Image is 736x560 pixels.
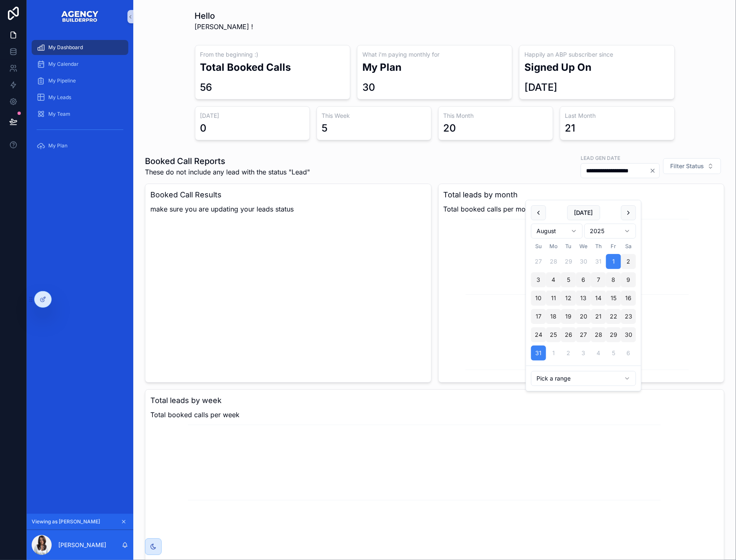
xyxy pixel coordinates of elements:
[444,217,719,377] div: chart
[606,346,621,361] button: Friday, September 5th, 2025
[531,242,636,361] table: August 2025
[546,272,561,287] button: Monday, August 4th, 2025, selected
[32,40,128,55] a: My Dashboard
[362,60,507,74] h2: My Plan
[150,410,719,420] span: Total booked calls per week
[591,254,606,269] button: Thursday, July 31st, 2025
[32,138,128,153] a: My Plan
[621,242,636,251] th: Saturday
[591,309,606,324] button: Thursday, August 21st, 2025, selected
[546,254,561,269] button: Monday, July 28th, 2025
[621,254,636,269] button: Saturday, August 2nd, 2025, selected
[48,77,76,84] span: My Pipeline
[591,242,606,251] th: Thursday
[200,81,212,94] div: 56
[150,189,426,201] h3: Booked Call Results
[531,272,546,287] button: Sunday, August 3rd, 2025, selected
[576,254,591,269] button: Wednesday, July 30th, 2025
[591,291,606,306] button: Thursday, August 14th, 2025, selected
[606,291,621,306] button: Friday, August 15th, 2025, selected
[621,272,636,287] button: Saturday, August 9th, 2025, selected
[670,162,704,170] span: Filter Status
[444,112,548,120] h3: This Month
[591,272,606,287] button: Thursday, August 7th, 2025, selected
[32,57,128,72] a: My Calendar
[524,60,669,74] h2: Signed Up On
[576,327,591,342] button: Wednesday, August 27th, 2025, selected
[322,122,328,135] div: 5
[567,205,600,220] button: [DATE]
[61,10,99,23] img: App logo
[531,371,636,386] button: Relative time
[546,327,561,342] button: Monday, August 25th, 2025, selected
[606,272,621,287] button: Friday, August 8th, 2025, selected
[48,111,70,117] span: My Team
[561,272,576,287] button: Tuesday, August 5th, 2025, selected
[621,346,636,361] button: Saturday, September 6th, 2025
[200,122,207,135] div: 0
[200,112,304,120] h3: [DATE]
[48,61,79,67] span: My Calendar
[48,44,83,51] span: My Dashboard
[606,242,621,251] th: Friday
[48,142,67,149] span: My Plan
[48,94,71,101] span: My Leads
[322,112,426,120] h3: This Week
[561,242,576,251] th: Tuesday
[576,346,591,361] button: Wednesday, September 3rd, 2025
[32,73,128,88] a: My Pipeline
[531,346,546,361] button: Sunday, August 31st, 2025, selected
[546,291,561,306] button: Monday, August 11th, 2025, selected
[591,327,606,342] button: Thursday, August 28th, 2025, selected
[546,309,561,324] button: Monday, August 18th, 2025, selected
[565,122,576,135] div: 21
[576,242,591,251] th: Wednesday
[195,10,254,22] h1: Hello
[145,155,310,167] h1: Booked Call Reports
[531,242,546,251] th: Sunday
[606,254,621,269] button: Friday, August 1st, 2025, selected
[524,81,557,94] div: [DATE]
[561,327,576,342] button: Tuesday, August 26th, 2025, selected
[546,242,561,251] th: Monday
[621,309,636,324] button: Saturday, August 23rd, 2025, selected
[576,272,591,287] button: Wednesday, August 6th, 2025, selected
[362,50,507,59] h3: What i'm paying monthly for
[150,217,426,377] div: chart
[32,107,128,122] a: My Team
[531,309,546,324] button: Sunday, August 17th, 2025, selected
[561,291,576,306] button: Tuesday, August 12th, 2025, selected
[591,346,606,361] button: Thursday, September 4th, 2025
[621,327,636,342] button: Saturday, August 30th, 2025, selected
[565,112,669,120] h3: Last Month
[444,204,719,214] span: Total booked calls per month
[561,346,576,361] button: Tuesday, September 2nd, 2025
[200,50,345,59] h3: From the beginning :)
[444,122,457,135] div: 20
[581,154,620,162] label: Lead Gen Date
[663,158,721,174] button: Select Button
[200,60,345,74] h2: Total Booked Calls
[27,33,133,165] div: scrollable content
[195,22,254,32] span: [PERSON_NAME] !
[362,81,375,94] div: 30
[32,518,100,525] span: Viewing as [PERSON_NAME]
[576,291,591,306] button: Wednesday, August 13th, 2025, selected
[546,346,561,361] button: Monday, September 1st, 2025
[150,395,719,406] h3: Total leads by week
[524,50,669,59] h3: Happily an ABP subscriber since
[606,309,621,324] button: Friday, August 22nd, 2025, selected
[576,309,591,324] button: Wednesday, August 20th, 2025, selected
[531,327,546,342] button: Sunday, August 24th, 2025, selected
[58,541,106,549] p: [PERSON_NAME]
[444,189,719,201] h3: Total leads by month
[531,254,546,269] button: Sunday, July 27th, 2025
[145,167,310,177] span: These do not include any lead with the status "Lead"
[531,291,546,306] button: Sunday, August 10th, 2025, selected
[561,309,576,324] button: Tuesday, August 19th, 2025, selected
[649,167,659,174] button: Clear
[621,291,636,306] button: Saturday, August 16th, 2025, selected
[150,204,426,214] span: make sure you are updating your leads status
[561,254,576,269] button: Tuesday, July 29th, 2025
[606,327,621,342] button: Today, Friday, August 29th, 2025, selected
